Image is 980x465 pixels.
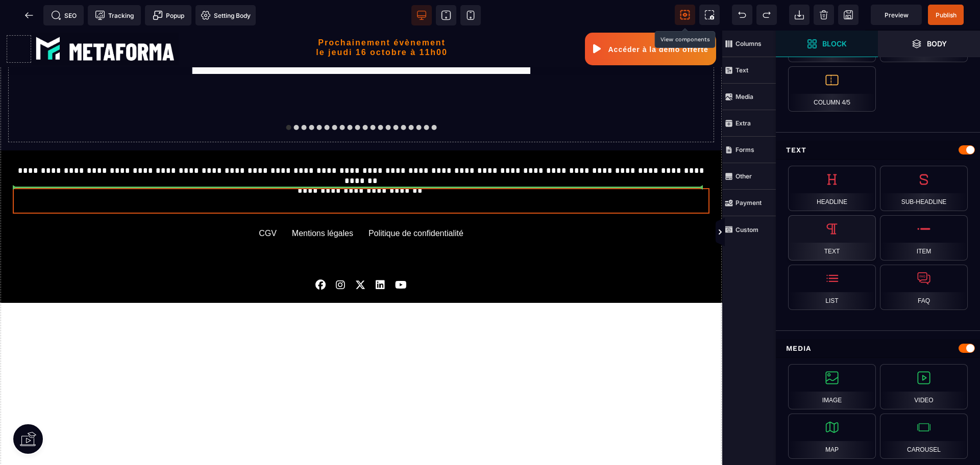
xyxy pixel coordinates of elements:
[788,66,876,112] div: Column 4/5
[32,2,179,35] img: 074ec184fe1d2425f80d4b33d62ca662_abe9e435164421cb06e33ef15842a39e_e5ef653356713f0d7dd3797ab850248...
[722,84,776,110] span: Media
[736,66,748,74] strong: Text
[259,198,277,229] default: CGV
[880,364,968,409] div: Video
[460,5,481,25] span: View mobile
[722,163,776,190] span: Other
[722,190,776,216] span: Payment
[776,339,980,358] div: Media
[411,5,432,25] span: View desktop
[880,265,968,310] div: FAQ
[885,11,909,19] span: Preview
[880,414,968,459] div: Carousel
[51,10,77,20] span: SEO
[736,226,758,234] strong: Custom
[822,40,847,47] strong: Block
[88,5,141,25] span: Tracking code
[776,31,878,57] span: Open Blocks
[880,215,968,261] div: Item
[871,5,922,25] span: Preview
[699,5,720,25] span: Screenshot
[722,31,776,57] span: Columns
[585,2,716,35] button: Accéder à la démo offerte
[43,5,84,25] span: Seo meta data
[776,141,980,160] div: Text
[722,216,776,243] span: Custom Block
[788,215,876,261] div: Text
[880,166,968,211] div: Sub-headline
[722,137,776,163] span: Forms
[789,5,810,25] span: Open Import Webpage
[145,5,191,25] span: Create Alert Modal
[878,31,980,57] span: Open Layers
[936,11,957,19] span: Publish
[436,5,456,25] span: View tablet
[776,217,786,248] span: Toggle Views
[736,93,753,100] strong: Media
[736,172,752,180] strong: Other
[195,5,256,25] span: Favicon
[927,40,947,47] strong: Body
[788,414,876,459] div: Map
[736,119,751,127] strong: Extra
[722,57,776,84] span: Text
[788,166,876,211] div: Headline
[788,364,876,409] div: Image
[736,199,762,206] strong: Payment
[838,5,859,25] span: Save
[788,265,876,310] div: List
[179,2,585,35] h2: Prochainement évènement le jeudi 16 octobre à 11h00
[292,198,353,229] default: Mentions légales
[369,198,463,229] default: Politique de confidentialité
[756,5,777,25] span: Redo
[95,10,134,20] span: Tracking
[153,10,184,20] span: Popup
[736,40,762,47] strong: Columns
[732,5,752,25] span: Undo
[722,110,776,137] span: Extra
[19,5,39,25] span: Back
[675,5,695,25] span: View components
[814,5,834,25] span: Clear
[736,146,754,153] strong: Forms
[201,10,251,20] span: Setting Body
[928,5,964,25] span: Save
